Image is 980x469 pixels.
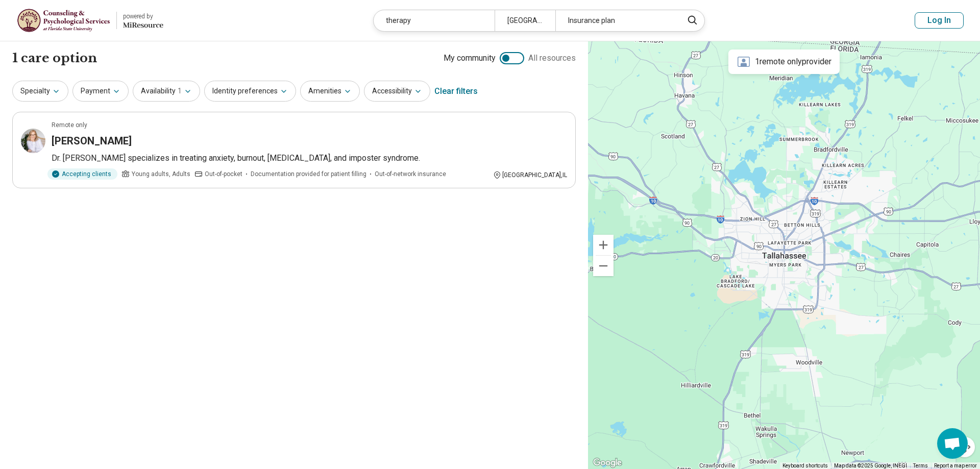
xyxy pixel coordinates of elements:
[555,10,676,31] div: Insurance plan
[495,10,555,31] div: [GEOGRAPHIC_DATA], [GEOGRAPHIC_DATA]
[374,10,495,31] div: therapy
[17,8,110,33] img: Florida State University
[251,169,366,179] span: Documentation provided for patient filling
[934,463,977,468] a: Report a map error
[52,152,567,164] p: Dr. [PERSON_NAME] specializes in treating anxiety, burnout, [MEDICAL_DATA], and imposter syndrome.
[593,256,614,276] button: Zoom out
[364,81,430,102] button: Accessibility
[16,8,163,33] a: Florida State Universitypowered by
[913,463,928,468] a: Terms (opens in new tab)
[132,169,190,179] span: Young adults, Adults
[133,81,200,102] button: Availability1
[834,463,907,468] span: Map data ©2025 Google, INEGI
[493,170,567,180] div: [GEOGRAPHIC_DATA] , IL
[123,12,163,21] div: powered by
[300,81,360,102] button: Amenities
[52,120,87,130] p: Remote only
[937,428,968,459] div: Open chat
[47,168,117,180] div: Accepting clients
[728,50,840,74] div: 1 remote only provider
[375,169,446,179] span: Out-of-network insurance
[528,52,576,64] span: All resources
[915,12,964,29] button: Log In
[204,81,296,102] button: Identity preferences
[52,134,132,148] h3: [PERSON_NAME]
[205,169,242,179] span: Out-of-pocket
[444,52,496,64] span: My community
[593,235,614,255] button: Zoom in
[12,50,97,67] h1: 1 care option
[178,86,182,96] span: 1
[12,81,68,102] button: Specialty
[72,81,129,102] button: Payment
[434,79,478,104] div: Clear filters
